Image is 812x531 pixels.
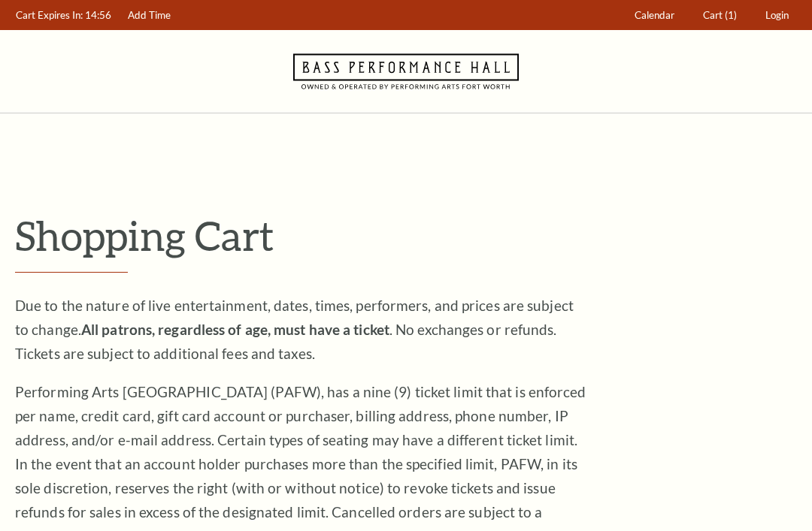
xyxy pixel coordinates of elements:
p: Shopping Cart [15,211,797,260]
span: 14:56 [85,9,111,21]
a: Calendar [628,1,682,30]
span: Cart Expires In: [16,9,83,21]
span: Login [765,9,789,21]
span: Due to the nature of live entertainment, dates, times, performers, and prices are subject to chan... [15,297,574,362]
a: Cart (1) [696,1,744,30]
strong: All patrons, regardless of age, must have a ticket [81,321,389,338]
span: Calendar [635,9,674,21]
a: Login [759,1,796,30]
span: (1) [725,9,737,21]
a: Add Time [121,1,178,30]
span: Cart [703,9,723,21]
